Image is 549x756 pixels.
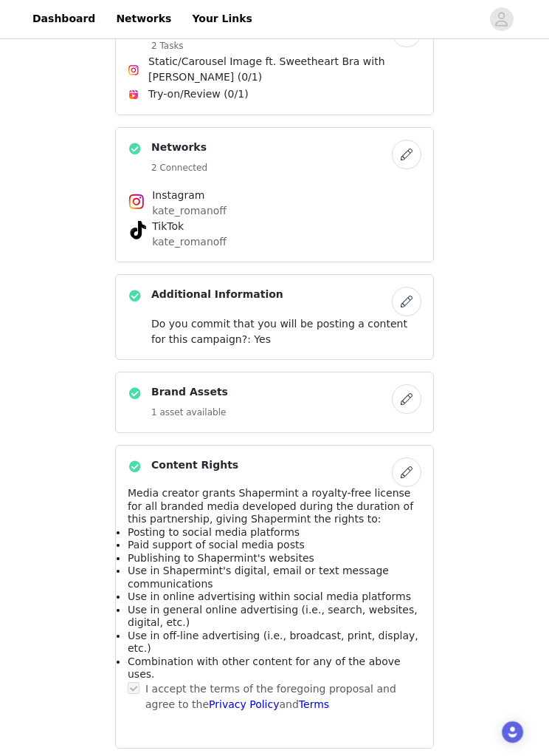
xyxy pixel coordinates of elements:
[151,140,207,156] h4: Networks
[115,372,434,434] div: Brand Assets
[148,87,249,103] span: Try-on/Review (0/1)
[209,699,279,711] a: Privacy Policy
[128,553,314,565] span: Publishing to Shapermint's websites
[128,591,411,603] span: Use in online advertising within social media platforms
[115,128,434,263] div: Networks
[183,3,261,36] a: Your Links
[148,55,421,86] span: Static/Carousel Image ft. Sweetheart Bra with [PERSON_NAME] (0/1)
[128,89,139,101] img: Instagram Reels Icon
[115,6,434,116] div: Task Requirements
[151,162,207,175] h5: 2 Connected
[128,565,389,590] span: Use in Shapermint's digital, email or text message communications
[502,722,523,743] div: Open Intercom Messenger
[151,406,228,420] h5: 1 asset available
[128,630,418,655] span: Use in off-line advertising (i.e., broadcast, print, display, etc.)
[128,488,413,525] span: Media creator grants Shapermint a royalty-free license for all branded media developed during the...
[115,446,434,749] div: Content Rights
[151,385,228,401] h4: Brand Assets
[152,235,397,251] p: kate_romanoff
[151,40,262,53] h5: 2 Tasks
[299,699,329,711] a: Terms
[128,65,139,77] img: Instagram Icon
[494,8,508,32] div: avatar
[24,3,104,36] a: Dashboard
[115,275,434,361] div: Additional Information
[107,3,180,36] a: Networks
[151,458,238,474] h4: Content Rights
[128,527,300,539] span: Posting to social media platforms
[128,656,401,681] span: Combination with other content for any of the above uses.
[152,219,397,235] h4: TikTok
[128,605,418,630] span: Use in general online advertising (i.e., search, websites, digital, etc.)
[151,319,407,346] span: Do you commit that you will be posting a content for this campaign?: Yes
[128,539,305,551] span: Paid support of social media posts
[152,204,397,219] p: kate_romanoff
[145,682,421,713] p: I accept the terms of the foregoing proposal and agree to the and
[152,188,397,204] h4: Instagram
[128,194,145,211] img: Instagram Icon
[151,287,283,303] h4: Additional Information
